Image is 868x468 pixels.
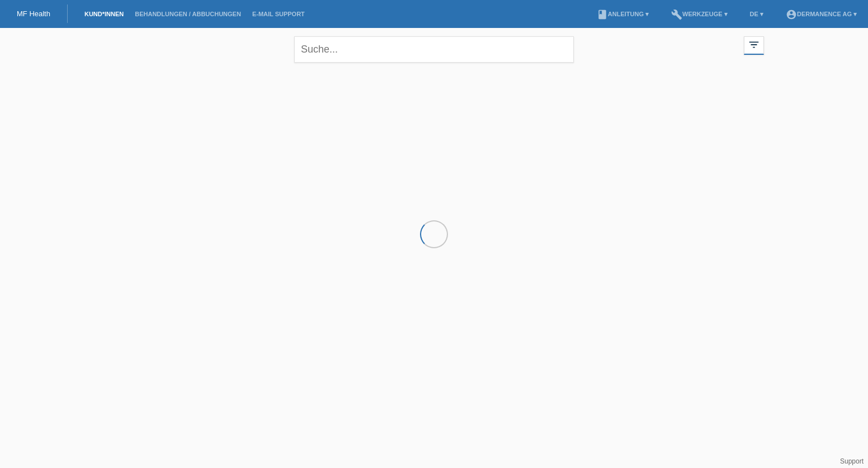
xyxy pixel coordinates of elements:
a: Support [840,457,864,465]
i: filter_list [748,39,760,51]
i: build [671,9,682,20]
a: account_circleDermanence AG ▾ [780,11,862,17]
a: DE ▾ [744,11,769,17]
a: Behandlungen / Abbuchungen [129,11,247,17]
a: MF Health [17,10,50,18]
a: bookAnleitung ▾ [591,11,654,17]
a: E-Mail Support [247,11,310,17]
input: Suche... [294,36,574,63]
i: book [597,9,608,20]
a: buildWerkzeuge ▾ [666,11,733,17]
a: Kund*innen [79,11,129,17]
i: account_circle [786,9,797,20]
